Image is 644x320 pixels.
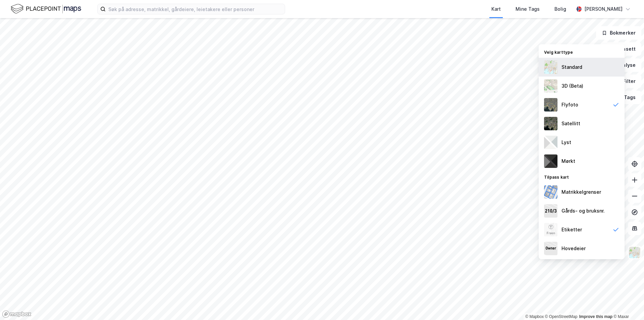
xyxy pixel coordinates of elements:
[544,60,557,74] img: Z
[491,5,501,13] div: Kart
[561,157,575,165] div: Mørkt
[600,42,641,56] button: Datasett
[544,154,557,168] img: nCdM7BzjoCAAAAAElFTkSuQmCC
[544,185,557,199] img: cadastreBorders.cfe08de4b5ddd52a10de.jpeg
[544,98,557,111] img: Z
[11,3,81,15] img: logo.f888ab2527a4732fd821a326f86c7f29.svg
[561,101,578,109] div: Flyfoto
[544,223,557,236] img: Z
[561,226,582,234] div: Etiketter
[561,120,580,128] div: Satellitt
[544,136,557,149] img: luj3wr1y2y3+OchiMxRmMxRlscgabnMEmZ7DJGWxyBpucwSZnsMkZbHIGm5zBJmewyRlscgabnMEmZ7DJGWxyBpucwSZnsMkZ...
[561,244,586,253] div: Hovedeier
[539,46,625,58] div: Velg karttype
[561,82,583,90] div: 3D (Beta)
[596,26,641,40] button: Bokmerker
[106,4,285,14] input: Søk på adresse, matrikkel, gårdeiere, leietakere eller personer
[525,314,544,319] a: Mapbox
[609,75,641,88] button: Filter
[539,171,625,183] div: Tilpass kart
[610,288,644,320] iframe: Chat Widget
[561,138,571,146] div: Lyst
[2,310,32,318] a: Mapbox homepage
[544,204,557,218] img: cadastreKeys.547ab17ec502f5a4ef2b.jpeg
[561,63,582,71] div: Standard
[544,117,557,130] img: 9k=
[579,314,612,319] a: Improve this map
[544,79,557,93] img: Z
[561,207,605,215] div: Gårds- og bruksnr.
[544,242,557,255] img: majorOwner.b5e170eddb5c04bfeeff.jpeg
[516,5,540,13] div: Mine Tags
[561,188,601,196] div: Matrikkelgrenser
[628,246,641,259] img: Z
[545,314,578,319] a: OpenStreetMap
[584,5,623,13] div: [PERSON_NAME]
[610,91,641,104] button: Tags
[554,5,566,13] div: Bolig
